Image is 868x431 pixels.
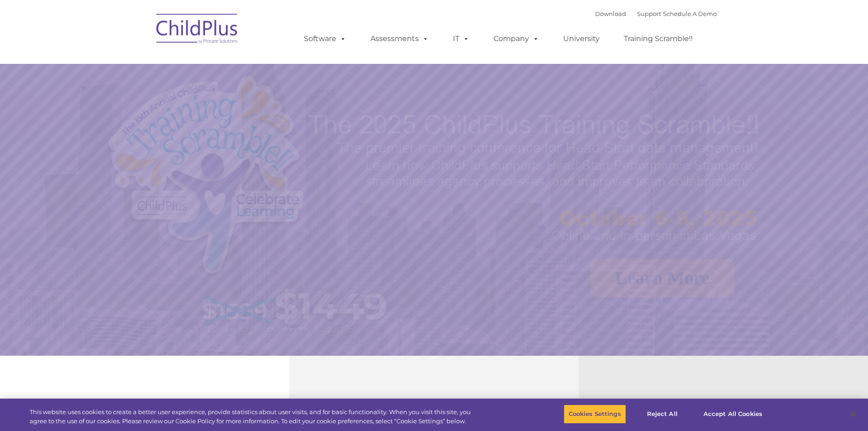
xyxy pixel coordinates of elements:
[595,10,717,17] font: |
[295,30,355,48] a: Software
[699,405,767,424] button: Accept All Cookies
[634,405,691,424] button: Reject All
[637,10,661,17] a: Support
[564,405,626,424] button: Cookies Settings
[595,10,626,17] a: Download
[590,259,734,297] a: Learn More
[615,30,702,48] a: Training Scramble!!
[663,10,717,17] a: Schedule A Demo
[30,408,478,426] div: This website uses cookies to create a better user experience, provide statistics about user visit...
[444,30,478,48] a: IT
[484,30,548,48] a: Company
[152,7,243,53] img: ChildPlus by Procare Solutions
[361,30,438,48] a: Assessments
[554,30,609,48] a: University
[843,404,863,424] button: Close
